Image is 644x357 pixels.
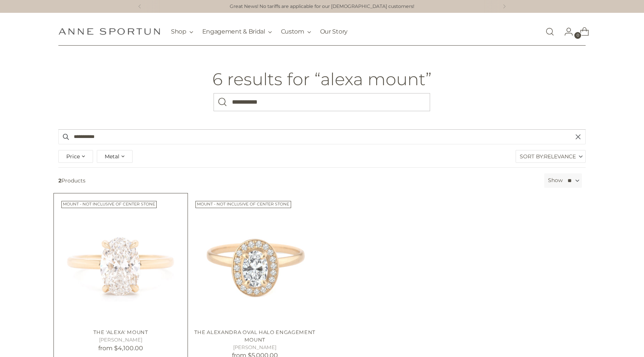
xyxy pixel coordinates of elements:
[58,28,160,35] a: Anne Sportun Fine Jewellery
[171,23,193,40] button: Shop
[58,336,183,344] h5: [PERSON_NAME]
[281,23,311,40] button: Custom
[66,152,80,161] span: Price
[58,198,183,323] a: The 'Alexa' Mount
[320,23,348,40] a: Our Story
[55,173,541,188] span: Products
[58,177,61,184] b: 2
[542,24,557,39] a: Open search modal
[212,70,432,89] h1: 6 results for “alexa mount”
[214,93,232,111] button: Search
[516,150,585,162] label: Sort By:Relevance
[93,329,148,335] a: The 'Alexa' Mount
[105,152,119,161] span: Metal
[558,24,573,39] a: Go to the account page
[548,176,563,184] label: Show
[192,344,317,351] h5: [PERSON_NAME]
[230,3,414,10] a: Great News! No tariffs are applicable for our [DEMOGRAPHIC_DATA] customers!
[192,198,317,323] a: The Alexandra Oval Halo Engagement Mount
[58,344,183,353] p: from $4,100.00
[574,32,581,39] span: 0
[544,150,576,162] span: Relevance
[58,129,586,144] input: Search products
[202,23,272,40] button: Engagement & Bridal
[194,329,316,343] a: The Alexandra Oval Halo Engagement Mount
[574,24,589,39] a: Open cart modal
